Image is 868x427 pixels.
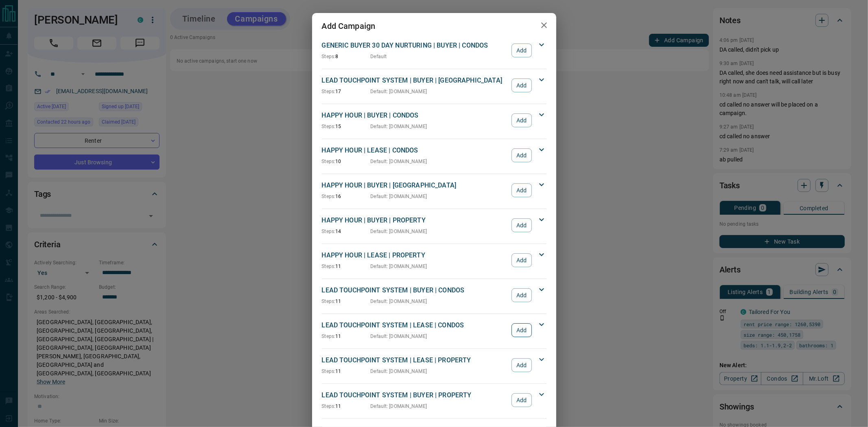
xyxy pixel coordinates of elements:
span: Steps: [322,298,336,304]
span: Steps: [322,403,336,409]
div: LEAD TOUCHPOINT SYSTEM | BUYER | CONDOSSteps:11Default: [DOMAIN_NAME]Add [322,284,547,307]
span: Steps: [322,89,336,94]
p: 17 [322,88,371,95]
p: 15 [322,123,371,130]
span: Steps: [322,54,336,59]
div: HAPPY HOUR | BUYER | PROPERTYSteps:14Default: [DOMAIN_NAME]Add [322,214,547,237]
span: Steps: [322,194,336,199]
p: LEAD TOUCHPOINT SYSTEM | BUYER | PROPERTY [322,390,508,400]
button: Add [512,288,531,302]
p: 11 [322,333,371,340]
button: Add [512,323,531,337]
div: GENERIC BUYER 30 DAY NURTURING | BUYER | CONDOSSteps:8DefaultAdd [322,39,547,62]
p: Default [371,53,387,60]
p: 11 [322,263,371,270]
p: Default : [DOMAIN_NAME] [371,123,427,130]
p: Default : [DOMAIN_NAME] [371,298,427,305]
p: 11 [322,368,371,375]
p: LEAD TOUCHPOINT SYSTEM | BUYER | [GEOGRAPHIC_DATA] [322,76,508,85]
p: 11 [322,403,371,410]
span: Steps: [322,264,336,269]
span: Steps: [322,368,336,374]
div: HAPPY HOUR | BUYER | [GEOGRAPHIC_DATA]Steps:16Default: [DOMAIN_NAME]Add [322,179,547,202]
p: Default : [DOMAIN_NAME] [371,368,427,375]
p: Default : [DOMAIN_NAME] [371,193,427,200]
div: LEAD TOUCHPOINT SYSTEM | LEASE | CONDOSSteps:11Default: [DOMAIN_NAME]Add [322,319,547,342]
p: GENERIC BUYER 30 DAY NURTURING | BUYER | CONDOS [322,41,508,50]
p: HAPPY HOUR | BUYER | PROPERTY [322,216,508,225]
button: Add [512,148,531,162]
p: HAPPY HOUR | LEASE | CONDOS [322,146,508,155]
p: HAPPY HOUR | LEASE | PROPERTY [322,251,508,260]
p: LEAD TOUCHPOINT SYSTEM | LEASE | CONDOS [322,320,508,330]
span: Steps: [322,124,336,129]
p: Default : [DOMAIN_NAME] [371,263,427,270]
span: Steps: [322,229,336,234]
button: Add [512,358,531,372]
div: HAPPY HOUR | LEASE | PROPERTYSteps:11Default: [DOMAIN_NAME]Add [322,249,547,272]
p: LEAD TOUCHPOINT SYSTEM | LEASE | PROPERTY [322,355,508,365]
button: Add [512,393,531,407]
div: LEAD TOUCHPOINT SYSTEM | BUYER | [GEOGRAPHIC_DATA]Steps:17Default: [DOMAIN_NAME]Add [322,74,547,97]
p: Default : [DOMAIN_NAME] [371,333,427,340]
p: 16 [322,193,371,200]
p: Default : [DOMAIN_NAME] [371,403,427,410]
button: Add [512,78,531,92]
button: Add [512,253,531,267]
p: Default : [DOMAIN_NAME] [371,228,427,235]
button: Add [512,44,531,57]
p: 10 [322,158,371,165]
p: HAPPY HOUR | BUYER | [GEOGRAPHIC_DATA] [322,181,508,190]
span: Steps: [322,159,336,164]
p: 8 [322,53,371,60]
p: LEAD TOUCHPOINT SYSTEM | BUYER | CONDOS [322,285,508,295]
div: HAPPY HOUR | LEASE | CONDOSSteps:10Default: [DOMAIN_NAME]Add [322,144,547,167]
p: Default : [DOMAIN_NAME] [371,158,427,165]
div: LEAD TOUCHPOINT SYSTEM | BUYER | PROPERTYSteps:11Default: [DOMAIN_NAME]Add [322,389,547,412]
p: Default : [DOMAIN_NAME] [371,88,427,95]
div: LEAD TOUCHPOINT SYSTEM | LEASE | PROPERTYSteps:11Default: [DOMAIN_NAME]Add [322,354,547,377]
p: HAPPY HOUR | BUYER | CONDOS [322,111,508,120]
p: 11 [322,298,371,305]
div: HAPPY HOUR | BUYER | CONDOSSteps:15Default: [DOMAIN_NAME]Add [322,109,547,132]
p: 14 [322,228,371,235]
button: Add [512,218,531,232]
h2: Add Campaign [312,13,385,39]
button: Add [512,113,531,127]
button: Add [512,183,531,197]
span: Steps: [322,333,336,339]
